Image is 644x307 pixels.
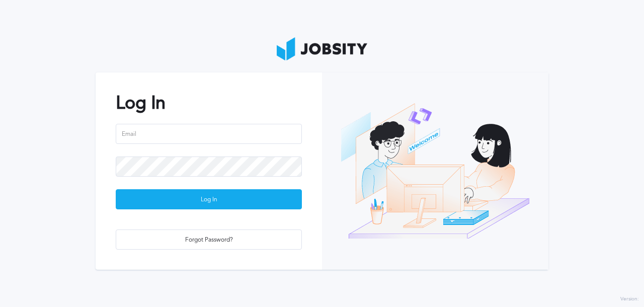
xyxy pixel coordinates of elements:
[116,229,302,250] button: Forgot Password?
[116,189,302,209] button: Log In
[116,93,302,113] h2: Log In
[620,296,639,302] label: Version:
[116,190,301,210] div: Log In
[116,124,302,144] input: Email
[116,230,301,250] div: Forgot Password?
